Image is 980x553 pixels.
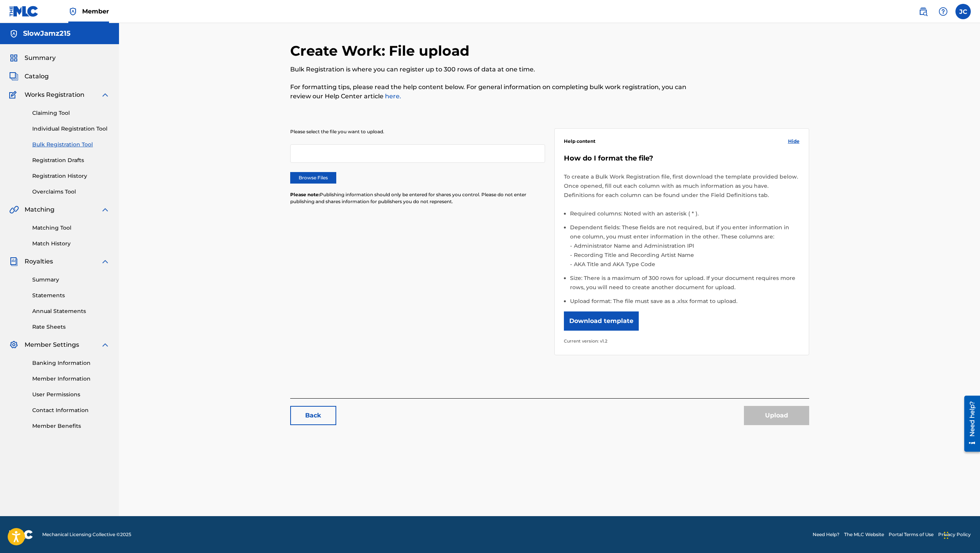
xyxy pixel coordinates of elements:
[9,340,18,349] img: Member Settings
[570,209,800,223] li: Required columns: Noted with an asterisk ( * ).
[9,53,56,63] a: SummarySummary
[32,109,110,117] a: Claiming Tool
[844,531,884,538] a: The MLC Website
[101,340,110,349] img: expand
[9,72,49,81] a: CatalogCatalog
[290,172,336,184] label: Browse Files
[942,516,980,553] iframe: Chat Widget
[290,128,545,135] p: Please select the file you want to upload.
[32,307,110,315] a: Annual Statements
[788,138,800,145] span: Hide
[9,90,19,99] img: Works Registration
[32,391,110,399] a: User Permissions
[25,90,84,99] span: Works Registration
[23,29,71,38] h5: SlowJamz215
[570,223,800,273] li: Dependent fields: These fields are not required, but if you enter information in one column, you ...
[564,154,800,163] h5: How do I format the file?
[916,4,931,19] a: Public Search
[9,205,19,214] img: Matching
[9,29,18,38] img: Accounts
[939,7,948,16] img: help
[32,291,110,300] a: Statements
[101,257,110,266] img: expand
[25,53,56,63] span: Summary
[564,311,639,331] button: Download template
[82,7,109,16] span: Member
[935,4,951,19] div: Help
[101,90,110,99] img: expand
[9,72,18,81] img: Catalog
[32,276,110,284] a: Summary
[564,172,800,200] p: To create a Bulk Work Registration file, first download the template provided below. Once opened,...
[32,406,110,414] a: Contact Information
[32,156,110,164] a: Registration Drafts
[25,340,79,349] span: Member Settings
[570,273,800,296] li: Size: There is a maximum of 300 rows for upload. If your document requires more rows, you will ne...
[564,138,595,145] span: Help content
[959,393,980,455] iframe: Resource Center
[290,83,690,101] p: For formatting tips, please read the help content below. For general information on completing bu...
[32,375,110,383] a: Member Information
[570,296,800,306] li: Upload format: The file must save as a .xlsx format to upload.
[9,6,39,17] img: MLC Logo
[9,530,33,539] img: logo
[290,191,545,205] p: Publishing information should only be entered for shares you control. Please do not enter publish...
[564,336,800,346] p: Current version: v1.2
[32,359,110,367] a: Banking Information
[32,125,110,133] a: Individual Registration Tool
[32,188,110,196] a: Overclaims Tool
[25,257,53,266] span: Royalties
[813,531,840,538] a: Need Help?
[9,53,18,63] img: Summary
[32,141,110,149] a: Bulk Registration Tool
[32,240,110,248] a: Match History
[572,260,800,269] li: AKA Title and AKA Type Code
[572,250,800,260] li: Recording Title and Recording Artist Name
[290,406,336,425] a: Back
[938,531,971,538] a: Privacy Policy
[944,524,949,547] div: Drag
[9,257,18,266] img: Royalties
[290,192,320,197] span: Please note:
[383,93,401,100] a: here.
[68,7,78,16] img: Top Rightsholder
[25,72,49,81] span: Catalog
[101,205,110,214] img: expand
[290,65,690,74] p: Bulk Registration is where you can register up to 300 rows of data at one time.
[572,241,800,250] li: Administrator Name and Administration IPI
[32,224,110,232] a: Matching Tool
[32,323,110,331] a: Rate Sheets
[889,531,934,538] a: Portal Terms of Use
[955,4,971,19] div: User Menu
[42,531,131,538] span: Mechanical Licensing Collective © 2025
[919,7,928,16] img: search
[32,172,110,180] a: Registration History
[25,205,55,214] span: Matching
[32,422,110,430] a: Member Benefits
[290,42,473,60] h2: Create Work: File upload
